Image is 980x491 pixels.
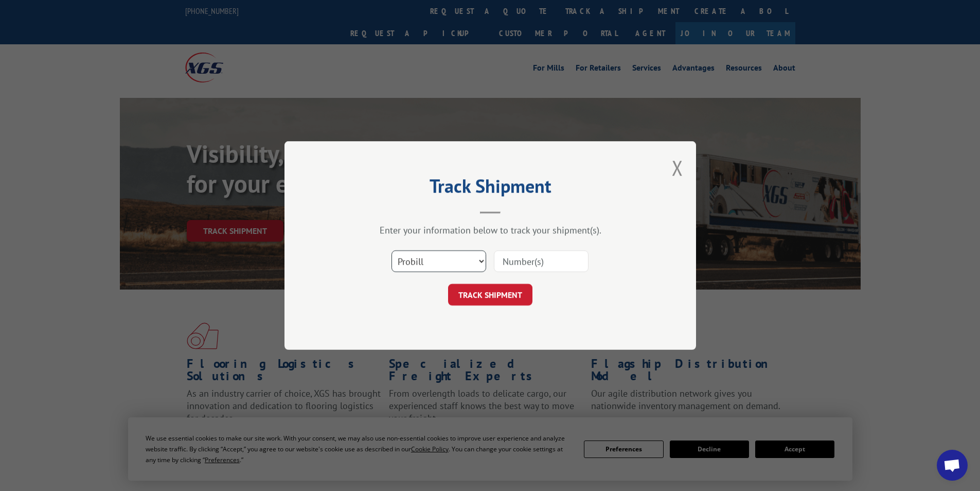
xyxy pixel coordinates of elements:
h2: Track Shipment [336,179,645,198]
button: TRACK SHIPMENT [448,284,532,306]
button: Close modal [672,154,683,181]
input: Number(s) [494,250,589,272]
div: Open chat [937,450,968,481]
div: Enter your information below to track your shipment(s). [336,224,645,236]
